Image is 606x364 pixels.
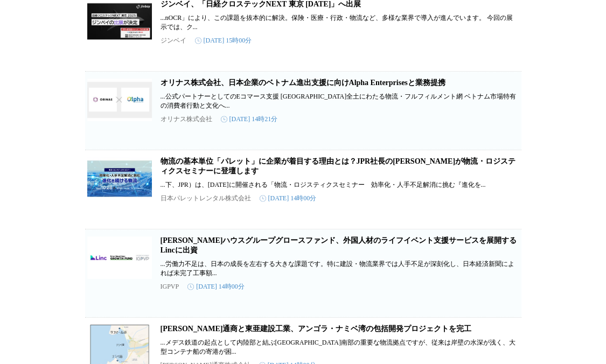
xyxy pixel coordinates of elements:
time: [DATE] 15時00分 [195,36,252,45]
p: IGPVP [161,283,179,291]
p: 日本パレットレンタル株式会社 [161,194,251,203]
a: [PERSON_NAME]ハウスグループグロースファンド、外国人材のライフイベント支援サービスを展開するLincに出資 [161,236,517,254]
img: オリナス株式会社、日本企業のベトナム進出支援に向けAlpha Enterprisesと業務提携 [87,78,152,121]
p: ...メデス鉄道の起点として内陸部と結ぶ[GEOGRAPHIC_DATA]南部の重要な物流拠点ですが、従来は岸壁の水深が浅く、大型コンテナ船の寄港が困... [161,338,519,356]
time: [DATE] 14時00分 [187,282,245,291]
img: 大和ハウスグループグロースファンド、外国人材のライフイベント支援サービスを展開するLincに出資 [87,236,152,279]
time: [DATE] 14時00分 [260,194,317,203]
a: オリナス株式会社、日本企業のベトナム進出支援に向けAlpha Enterprisesと業務提携 [161,79,445,87]
p: オリナス株式会社 [161,115,212,124]
p: ...nOCR」により、この課題を抜本的に解決。保険・医療・行政・物流など、多様な業界で導入が進んでいます。 今回の展示では、ク... [161,13,519,32]
a: 物流の基本単位「パレット」に企業が着目する理由とは？JPR社長の[PERSON_NAME]が物流・ロジスティクスセミナーに登壇します [161,157,516,175]
time: [DATE] 14時21分 [221,115,278,124]
p: ジンベイ [161,36,186,45]
p: ...公式パートナーとしてのEコマース支援 [GEOGRAPHIC_DATA]全土にわたる物流・フルフィルメント網 ベトナム市場特有の消費者行動と文化へ... [161,92,519,110]
a: [PERSON_NAME]通商と東亜建設工業、アンゴラ・ナミベ湾の包括開発プロジェクトを完工 [161,325,472,333]
img: 物流の基本単位「パレット」に企業が着目する理由とは？JPR社長の二村篤志が物流・ロジスティクスセミナーに登壇します [87,157,152,200]
p: ...労働力不足は、日本の成長を左右する大きな課題です。特に建設・物流業界では人手不足が深刻化し、日本経済新聞によれば未完了工事額... [161,260,519,278]
p: ...下、JPR）は、[DATE]に開催される「物流・ロジスティクスセミナー 効率化・人手不足解消に挑む『進化を... [161,180,519,190]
